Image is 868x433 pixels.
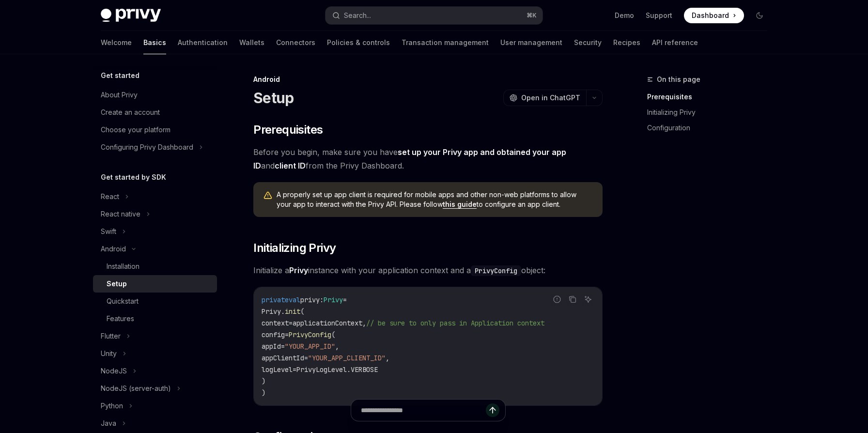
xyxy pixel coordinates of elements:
[752,8,767,23] button: Toggle dark mode
[304,354,308,362] span: =
[582,293,594,306] button: Ask AI
[101,124,170,136] div: Choose your platform
[308,354,386,362] span: "YOUR_APP_CLIENT_ID"
[471,265,521,276] code: PrivyConfig
[101,141,193,153] div: Configuring Privy Dashboard
[253,122,323,138] span: Prerequisites
[296,365,378,374] span: PrivyLogLevel.VERBOSE
[503,90,586,106] button: Open in ChatGPT
[262,354,304,362] span: appClientId
[253,145,603,172] span: Before you begin, make sure you have and from the Privy Dashboard.
[107,295,139,307] div: Quickstart
[344,10,371,21] div: Search...
[343,295,347,304] span: =
[521,93,580,103] span: Open in ChatGPT
[262,377,265,386] span: )
[262,319,289,327] span: context
[646,11,672,20] a: Support
[101,70,139,81] h5: Get started
[253,263,603,277] span: Initialize a instance with your application context and a object:
[253,240,336,256] span: Initializing Privy
[93,293,217,310] a: Quickstart
[253,147,566,171] a: set up your Privy app and obtained your app ID
[613,31,640,54] a: Recipes
[285,330,289,339] span: =
[101,171,166,183] h5: Get started by SDK
[300,307,304,316] span: (
[143,31,166,54] a: Basics
[285,307,300,316] span: init
[101,330,121,342] div: Flutter
[281,342,285,351] span: =
[289,295,300,304] span: val
[500,31,562,54] a: User management
[107,261,139,272] div: Installation
[277,190,593,209] span: A properly set up app client is required for mobile apps and other non-web platforms to allow you...
[262,342,281,351] span: appId
[289,265,308,275] strong: Privy
[335,342,339,351] span: ,
[275,161,306,171] a: client ID
[93,275,217,293] a: Setup
[551,293,563,306] button: Report incorrect code
[93,86,217,104] a: About Privy
[262,295,289,304] span: private
[101,226,116,237] div: Swift
[93,104,217,121] a: Create an account
[684,8,744,23] a: Dashboard
[327,31,390,54] a: Policies & controls
[262,388,265,397] span: )
[293,365,296,374] span: =
[657,74,700,85] span: On this page
[289,319,293,327] span: =
[527,12,537,19] span: ⌘ K
[574,31,602,54] a: Security
[692,11,729,20] span: Dashboard
[178,31,228,54] a: Authentication
[331,330,335,339] span: (
[566,293,579,306] button: Copy the contents from the code block
[101,107,160,118] div: Create an account
[443,200,477,209] a: this guide
[486,403,499,417] button: Send message
[300,295,324,304] span: privy:
[93,258,217,275] a: Installation
[402,31,489,54] a: Transaction management
[325,7,542,24] button: Search...⌘K
[93,310,217,327] a: Features
[101,208,140,220] div: React native
[101,383,171,394] div: NodeJS (server-auth)
[253,75,603,84] div: Android
[652,31,698,54] a: API reference
[101,348,117,359] div: Unity
[276,31,315,54] a: Connectors
[101,89,138,101] div: About Privy
[647,89,775,105] a: Prerequisites
[647,120,775,136] a: Configuration
[253,89,294,107] h1: Setup
[647,105,775,120] a: Initializing Privy
[101,191,119,202] div: React
[101,243,126,255] div: Android
[262,307,285,316] span: Privy.
[366,319,544,327] span: // be sure to only pass in Application context
[285,342,335,351] span: "YOUR_APP_ID"
[289,330,331,339] span: PrivyConfig
[324,295,343,304] span: Privy
[615,11,634,20] a: Demo
[293,319,366,327] span: applicationContext,
[263,191,273,201] svg: Warning
[386,354,389,362] span: ,
[107,278,127,290] div: Setup
[93,121,217,139] a: Choose your platform
[239,31,264,54] a: Wallets
[262,330,285,339] span: config
[107,313,134,325] div: Features
[101,9,161,22] img: dark logo
[101,365,127,377] div: NodeJS
[262,365,293,374] span: logLevel
[101,418,116,429] div: Java
[101,31,132,54] a: Welcome
[101,400,123,412] div: Python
